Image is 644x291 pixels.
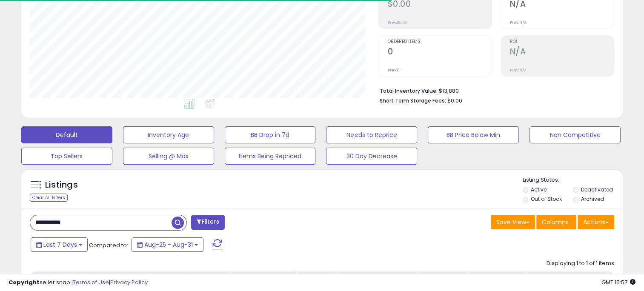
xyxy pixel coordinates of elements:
[30,194,68,202] div: Clear All Filters
[73,278,109,286] a: Terms of Use
[581,195,604,203] label: Archived
[531,186,547,193] label: Active
[31,237,88,252] button: Last 7 Days
[536,215,576,229] button: Columns
[387,68,399,73] small: Prev: 0
[191,215,224,230] button: Filters
[428,126,519,143] button: BB Price Below Min
[578,215,614,229] button: Actions
[110,278,148,286] a: Privacy Policy
[387,20,407,25] small: Prev: $0.00
[387,40,491,44] span: Ordered Items
[9,278,40,286] strong: Copyright
[387,47,491,58] h2: 0
[21,148,112,165] button: Top Sellers
[530,126,621,143] button: Non Competitive
[379,85,608,95] li: $13,880
[123,148,214,165] button: Selling @ Max
[21,126,112,143] button: Default
[510,40,614,44] span: ROI
[123,126,214,143] button: Inventory Age
[43,240,77,249] span: Last 7 Days
[326,126,417,143] button: Needs to Reprice
[45,179,78,191] h5: Listings
[326,148,417,165] button: 30 Day Decrease
[491,215,535,229] button: Save View
[9,279,148,287] div: seller snap | |
[581,186,613,193] label: Deactivated
[510,20,527,25] small: Prev: N/A
[547,260,614,268] div: Displaying 1 to 1 of 1 items
[531,195,562,203] label: Out of Stock
[132,237,203,252] button: Aug-25 - Aug-31
[225,126,316,143] button: BB Drop in 7d
[542,218,569,226] span: Columns
[144,240,193,249] span: Aug-25 - Aug-31
[89,241,128,249] span: Compared to:
[510,68,527,73] small: Prev: N/A
[225,148,316,165] button: Items Being Repriced
[447,97,462,105] span: $0.00
[601,278,635,286] span: 2025-09-10 15:57 GMT
[523,176,623,184] p: Listing States:
[379,97,446,104] b: Short Term Storage Fees:
[510,47,614,58] h2: N/A
[379,87,437,94] b: Total Inventory Value:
